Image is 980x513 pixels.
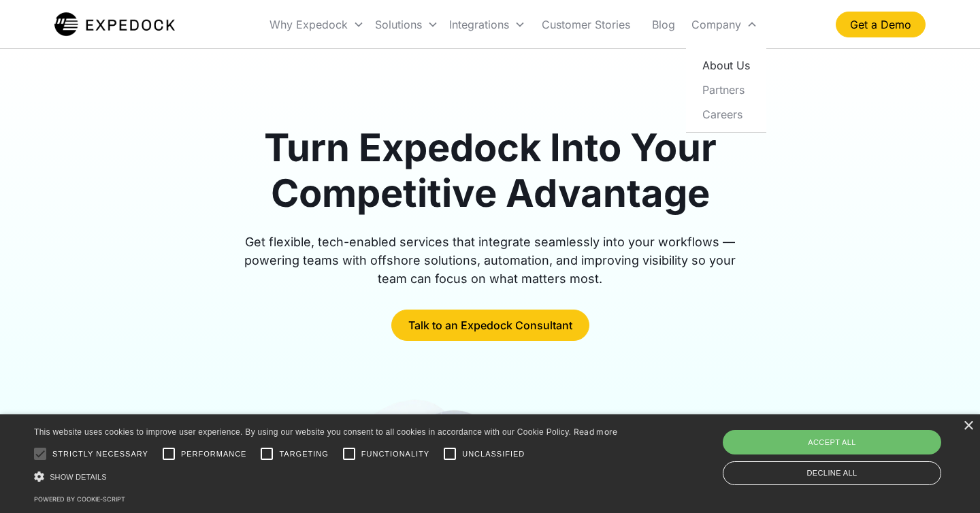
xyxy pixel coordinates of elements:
a: Read more [574,427,618,437]
a: Get a Demo [836,12,926,37]
div: Integrations [444,1,531,48]
a: About Us [691,53,761,78]
div: Solutions [375,18,422,31]
a: Powered by cookie-script [34,495,125,503]
div: Accept all [723,430,941,454]
div: Why Expedock [264,1,370,48]
a: Partners [691,78,761,102]
div: Get flexible, tech-enabled services that integrate seamlessly into your workflows — powering team... [229,233,751,288]
div: Solutions [370,1,444,48]
span: This website uses cookies to improve user experience. By using our website you consent to all coo... [34,427,571,437]
span: Strictly necessary [52,448,148,460]
span: Unclassified [462,448,525,460]
nav: Company [686,48,766,133]
div: Company [691,18,741,31]
a: Talk to an Expedock Consultant [391,310,589,341]
span: Performance [181,448,247,460]
a: Careers [691,102,761,127]
div: Why Expedock [269,18,348,31]
div: Decline all [723,461,941,485]
a: home [54,11,175,38]
span: Functionality [361,448,429,460]
a: Blog [641,1,686,48]
span: Show details [50,473,107,481]
img: Expedock Logo [54,11,175,38]
div: Show details [34,469,618,484]
span: Targeting [279,448,328,460]
div: Integrations [449,18,509,31]
iframe: Chat Widget [747,366,980,513]
h1: Turn Expedock Into Your Competitive Advantage [229,125,751,216]
a: Customer Stories [531,1,641,48]
div: Company [686,1,763,48]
